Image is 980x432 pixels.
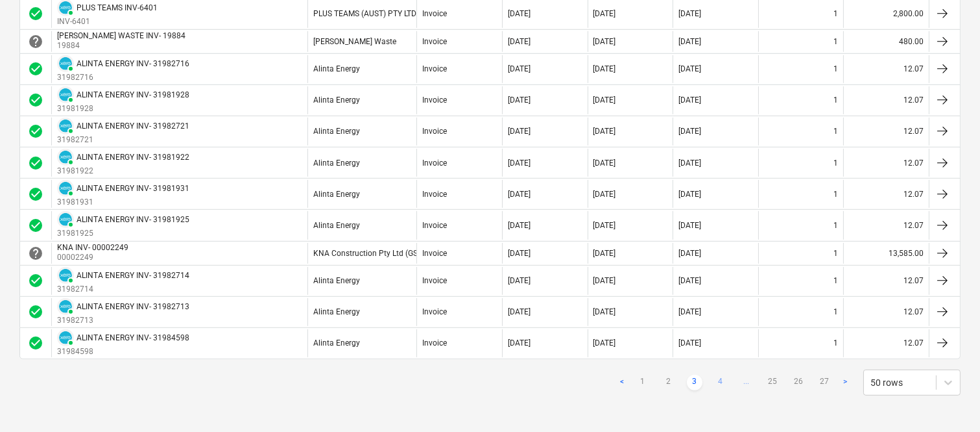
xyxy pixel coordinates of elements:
div: 1 [833,159,838,168]
div: Alinta Energy [313,276,360,285]
a: Page 2 [661,375,676,390]
p: 31982721 [57,134,189,146]
div: 1 [833,249,838,258]
img: xero.svg [59,151,72,164]
div: 1 [833,9,838,18]
div: 12.07 [843,298,929,326]
span: check_circle [28,273,43,288]
img: xero.svg [59,88,72,101]
div: ALINTA ENERGY INV- 31984598 [77,333,189,342]
div: 12.07 [843,149,929,177]
div: Alinta Energy [313,64,360,73]
p: 31982714 [57,284,189,295]
div: [DATE] [678,338,701,348]
div: 12.07 [843,329,929,357]
div: 1 [833,276,838,285]
div: [DATE] [508,95,531,105]
div: [DATE] [593,190,616,199]
div: [DATE] [678,9,701,18]
div: [DATE] [508,249,531,258]
a: Page 26 [791,375,806,390]
a: Page 1 [635,375,651,390]
div: [DATE] [508,159,531,168]
div: Invoice is waiting for an approval [28,34,43,49]
div: 12.07 [843,86,929,114]
div: 12.07 [843,118,929,146]
div: Alinta Energy [313,190,360,199]
div: [PERSON_NAME] Waste [313,37,396,46]
a: Page 4 [713,375,728,390]
div: [DATE] [593,249,616,258]
div: 1 [833,127,838,136]
div: Invoice has been synced with Xero and its status is currently PAID [57,86,74,103]
img: xero.svg [59,331,72,344]
iframe: Chat Widget [915,370,980,432]
div: Invoice [422,159,447,168]
div: [DATE] [508,276,531,285]
p: 19884 [57,40,188,51]
a: Previous page [614,375,630,390]
div: 12.07 [843,211,929,239]
div: [DATE] [593,9,616,18]
a: ... [739,375,754,390]
div: 13,585.00 [843,243,929,264]
div: ALINTA ENERGY INV- 31981928 [77,90,189,99]
div: [DATE] [593,338,616,348]
div: Alinta Energy [313,127,360,136]
div: Alinta Energy [313,95,360,105]
span: check_circle [28,123,43,139]
img: xero.svg [59,57,72,70]
div: ALINTA ENERGY INV- 31981925 [77,215,189,224]
div: [DATE] [593,307,616,316]
p: 31984598 [57,346,189,357]
div: Invoice is waiting for an approval [28,246,43,261]
div: Invoice has been synced with Xero and its status is currently PAID [57,298,74,315]
div: Invoice has been synced with Xero and its status is currently PAID [57,118,74,134]
div: KNA INV- 00002249 [57,243,128,252]
p: 31981928 [57,103,189,114]
div: [DATE] [593,159,616,168]
div: 1 [833,221,838,230]
div: [DATE] [508,190,531,199]
a: Page 25 [765,375,780,390]
div: Invoice [422,276,447,285]
div: Alinta Energy [313,221,360,230]
div: ALINTA ENERGY INV- 31982714 [77,271,189,280]
div: Invoice was approved [28,273,43,288]
div: [DATE] [678,159,701,168]
div: 1 [833,64,838,73]
div: [DATE] [593,37,616,46]
div: Invoice [422,64,447,73]
div: Invoice has been synced with Xero and its status is currently PAID [57,149,74,166]
div: Invoice [422,37,447,46]
div: Invoice [422,338,447,348]
span: help [28,34,43,49]
span: check_circle [28,335,43,351]
div: Alinta Energy [313,159,360,168]
span: check_circle [28,218,43,233]
div: [DATE] [593,64,616,73]
a: Page 27 [817,375,832,390]
div: [DATE] [678,249,701,258]
div: Invoice was approved [28,92,43,108]
img: xero.svg [59,1,72,14]
div: ALINTA ENERGY INV- 31982716 [77,59,189,68]
div: Alinta Energy [313,338,360,348]
div: [DATE] [508,9,531,18]
p: 31981922 [57,166,189,177]
img: xero.svg [59,300,72,313]
div: [DATE] [678,37,701,46]
div: Invoice [422,249,447,258]
div: Invoice was approved [28,155,43,171]
div: [DATE] [678,95,701,105]
img: xero.svg [59,269,72,282]
div: Invoice [422,95,447,105]
div: [DATE] [593,221,616,230]
p: 31982716 [57,72,189,83]
div: Invoice [422,190,447,199]
div: Invoice was approved [28,218,43,233]
p: INV-6401 [57,16,158,27]
div: KNA Construction Pty Ltd (GST) [313,249,425,258]
div: Invoice was approved [28,304,43,320]
div: ALINTA ENERGY INV- 31981922 [77,153,189,162]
